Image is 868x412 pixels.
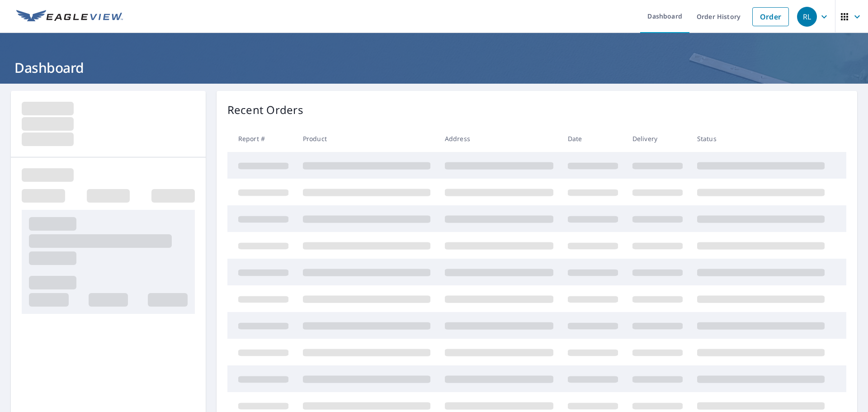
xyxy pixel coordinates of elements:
[690,125,832,152] th: Status
[227,102,303,118] p: Recent Orders
[438,125,561,152] th: Address
[227,125,296,152] th: Report #
[561,125,625,152] th: Date
[16,10,123,24] img: EV Logo
[752,7,789,26] a: Order
[797,7,817,27] div: RL
[625,125,690,152] th: Delivery
[11,58,857,77] h1: Dashboard
[296,125,438,152] th: Product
